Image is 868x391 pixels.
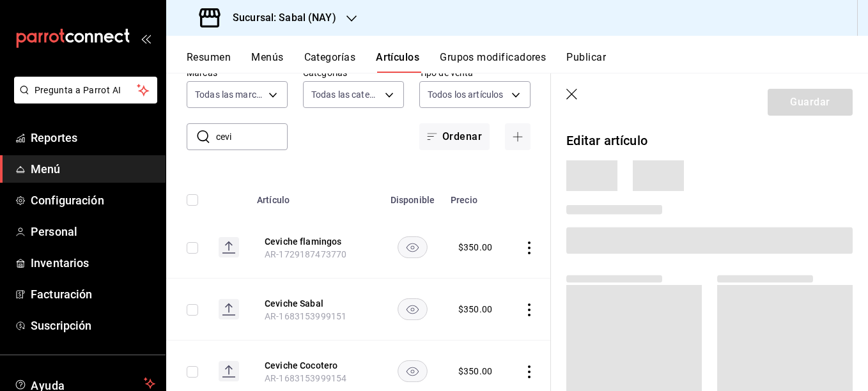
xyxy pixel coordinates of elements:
button: availability-product [398,360,428,382]
span: AR-1729187473770 [265,249,346,259]
button: Ordenar [419,123,490,150]
th: Disponible [382,176,443,217]
div: $ 350.00 [458,241,492,254]
span: Inventarios [31,254,155,272]
h3: Sucursal: Sabal (NAY) [222,10,336,26]
button: edit-product-location [265,235,367,248]
span: AR-1683153999154 [265,373,346,383]
button: Publicar [566,51,606,73]
button: actions [523,303,536,316]
button: availability-product [398,236,428,258]
a: Pregunta a Parrot AI [9,93,157,106]
button: open_drawer_menu [141,33,151,43]
button: Pregunta a Parrot AI [14,77,157,103]
th: Artículo [249,176,382,217]
div: $ 350.00 [458,303,492,316]
span: Todas las marcas, Sin marca [195,88,264,101]
button: availability-product [398,298,428,320]
button: Grupos modificadores [440,51,546,73]
button: actions [523,241,536,254]
span: Todos los artículos [428,88,504,101]
div: $ 350.00 [458,365,492,378]
span: Suscripción [31,317,155,334]
button: actions [523,365,536,378]
span: Ayuda [31,376,139,391]
span: Reportes [31,129,155,146]
button: Menús [251,51,283,73]
span: Menú [31,160,155,178]
div: navigation tabs [187,51,868,73]
button: edit-product-location [265,359,367,372]
span: Facturación [31,286,155,303]
p: Editar artículo [566,131,853,150]
th: Precio [443,176,508,217]
button: Artículos [376,51,419,73]
span: Todas las categorías, Sin categoría [311,88,380,101]
span: AR-1683153999151 [265,311,346,321]
span: Pregunta a Parrot AI [35,84,137,97]
button: edit-product-location [265,297,367,310]
input: Buscar artículo [216,124,288,149]
button: Resumen [187,51,231,73]
span: Configuración [31,192,155,209]
button: Categorías [304,51,356,73]
span: Personal [31,223,155,240]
